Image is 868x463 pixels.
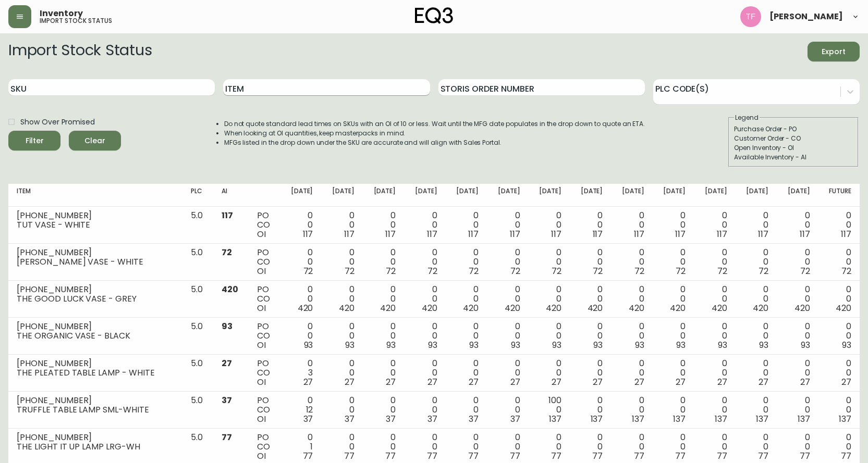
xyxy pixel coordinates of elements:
[619,248,644,276] div: 0 0
[593,339,603,351] span: 93
[578,211,603,239] div: 0 0
[661,433,686,461] div: 0 0
[800,265,810,277] span: 72
[344,228,354,240] span: 117
[288,322,313,350] div: 0 0
[329,285,354,313] div: 0 0
[619,396,644,424] div: 0 0
[8,42,152,61] h2: Import Stock Status
[753,302,768,314] span: 420
[537,248,561,276] div: 0 0
[412,359,437,387] div: 0 0
[303,228,313,240] span: 117
[469,376,479,388] span: 27
[182,207,213,244] td: 5.0
[69,131,121,151] button: Clear
[588,302,603,314] span: 420
[257,228,266,240] span: OI
[345,413,354,425] span: 37
[40,9,83,18] span: Inventory
[182,318,213,355] td: 5.0
[510,265,520,277] span: 72
[17,257,174,267] div: [PERSON_NAME] VASE - WHITE
[537,285,561,313] div: 0 0
[182,355,213,392] td: 5.0
[676,265,686,277] span: 72
[288,396,313,424] div: 0 12
[634,265,644,277] span: 72
[304,339,313,351] span: 93
[798,413,810,425] span: 137
[20,117,95,128] span: Show Over Promised
[717,228,727,240] span: 117
[257,302,266,314] span: OI
[839,413,851,425] span: 137
[329,248,354,276] div: 0 0
[17,433,174,442] div: [PHONE_NUMBER]
[661,322,686,350] div: 0 0
[182,392,213,429] td: 5.0
[634,450,644,462] span: 77
[17,211,174,220] div: [PHONE_NUMBER]
[224,129,645,138] li: When looking at OI quantities, keep masterpacks in mind.
[257,285,272,313] div: PO CO
[17,294,174,304] div: THE GOOD LUCK VASE - GREY
[578,322,603,350] div: 0 0
[371,433,396,461] div: 0 0
[841,450,851,462] span: 77
[759,265,768,277] span: 72
[454,396,479,424] div: 0 0
[298,302,313,314] span: 420
[661,359,686,387] div: 0 0
[213,184,249,207] th: AI
[591,413,603,425] span: 137
[702,211,727,239] div: 0 0
[463,302,479,314] span: 420
[800,450,810,462] span: 77
[468,450,479,462] span: 77
[288,433,313,461] div: 0 1
[17,248,174,257] div: [PHONE_NUMBER]
[675,228,686,240] span: 117
[345,265,354,277] span: 72
[758,450,768,462] span: 77
[339,302,354,314] span: 420
[412,211,437,239] div: 0 0
[702,322,727,350] div: 0 0
[818,184,860,207] th: Future
[454,359,479,387] div: 0 0
[371,322,396,350] div: 0 0
[777,184,818,207] th: [DATE]
[182,244,213,281] td: 5.0
[552,265,561,277] span: 72
[345,376,354,388] span: 27
[551,228,561,240] span: 117
[675,450,686,462] span: 77
[469,413,479,425] span: 37
[827,433,851,461] div: 0 0
[619,433,644,461] div: 0 0
[257,396,272,424] div: PO CO
[469,339,479,351] span: 93
[17,442,174,452] div: THE LIGHT IT UP LAMP LRG-WH
[593,265,603,277] span: 72
[841,228,851,240] span: 117
[827,285,851,313] div: 0 0
[182,184,213,207] th: PLC
[785,433,810,461] div: 0 0
[224,138,645,147] li: MFGs listed in the drop down under the SKU are accurate and will align with Sales Portal.
[578,285,603,313] div: 0 0
[321,184,362,207] th: [DATE]
[288,211,313,239] div: 0 0
[537,396,561,424] div: 100 0
[385,450,396,462] span: 77
[756,413,768,425] span: 137
[412,322,437,350] div: 0 0
[734,153,853,162] div: Available Inventory - AI
[404,184,445,207] th: [DATE]
[371,359,396,387] div: 0 0
[222,357,232,369] span: 27
[593,376,603,388] span: 27
[288,359,313,387] div: 0 3
[17,368,174,378] div: THE PLEATED TABLE LAMP - WHITE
